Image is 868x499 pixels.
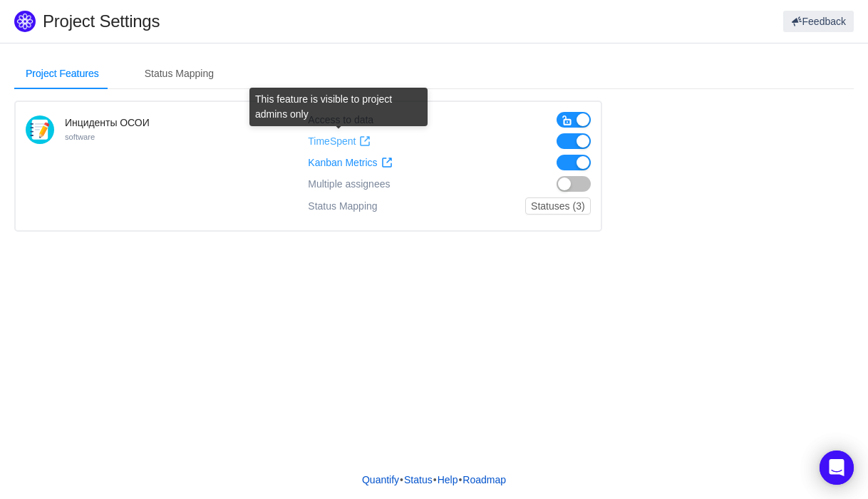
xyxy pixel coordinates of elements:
span: • [458,474,462,485]
div: Status Mapping [308,197,377,215]
span: • [433,474,437,485]
button: Statuses (3) [525,197,590,215]
div: Status Mapping [133,58,225,90]
span: • [400,474,403,485]
a: TimeSpent [308,135,371,148]
div: This feature is visible to project admins only [249,88,428,126]
a: Status [403,469,433,490]
a: Help [437,469,459,490]
small: software [65,133,95,141]
span: Multiple assignees [308,178,390,190]
button: Feedback [783,11,854,32]
div: Открыть службу сообщений Intercom [820,451,854,485]
img: Quantify [14,11,36,32]
span: TimeSpent [308,135,356,148]
a: Roadmap [462,469,507,490]
span: Kanban Metrics [308,157,377,169]
img: 10414 [26,115,54,144]
h4: Инциденты ОСОИ [65,115,150,130]
h1: Project Settings [43,11,521,32]
div: Project Features [14,58,110,90]
a: Quantify [361,469,400,490]
a: Kanban Metrics [308,157,392,169]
